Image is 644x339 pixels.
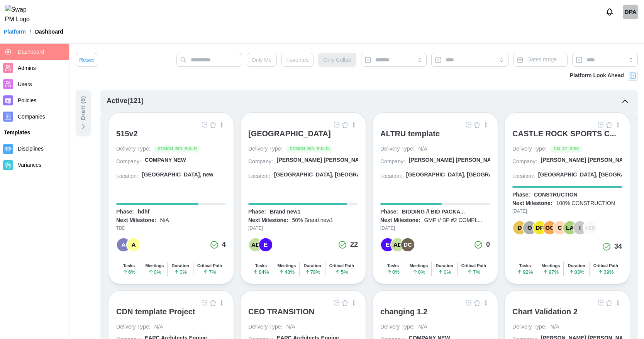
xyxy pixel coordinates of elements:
span: 7 % [467,269,480,275]
span: Only Me [252,53,272,66]
div: GC [543,221,556,234]
div: Phase: [116,208,134,216]
div: [GEOGRAPHIC_DATA], [GEOGRAPHIC_DATA] [406,171,525,179]
div: Company: [512,158,537,166]
div: Critical Path [197,263,222,268]
img: Grid Icon [334,300,340,306]
a: CASTLE ROCK SPORTS C... [512,129,622,145]
div: D [513,221,526,234]
span: 92 % [517,269,533,275]
button: Grid Icon [597,298,605,307]
img: Project Look Ahead Button [629,72,637,80]
a: [PERSON_NAME] [PERSON_NAME] [PERSON_NAME] A... [409,156,490,167]
div: N/A [154,323,163,331]
div: A [117,238,130,251]
div: Duration [436,263,453,268]
div: 22 [350,239,358,250]
div: N/A [160,217,169,224]
img: Grid Icon [598,122,604,128]
a: Daud Platform admin [623,5,638,19]
img: Empty Star [342,300,348,306]
a: CDN template Project [116,307,226,323]
div: Meetings [542,263,560,268]
div: Delivery Type: [116,323,150,331]
span: 0 % [438,269,451,275]
div: 34 [614,241,622,252]
button: Empty Star [341,120,349,129]
div: Delivery Type: [512,323,546,331]
div: Delivery Type: [248,323,282,331]
div: Draft ( 9 ) [79,96,88,120]
div: Duration [171,263,189,268]
div: Delivery Type: [248,145,282,153]
div: Company: [380,158,405,166]
span: DESIGN_BID_BUILD [290,146,329,152]
a: ALTRU template [380,129,490,145]
div: Phase: [380,208,398,216]
a: COMPANY NEW [145,156,226,167]
span: Reset [79,53,94,66]
div: 100% CONSTRUCTION [556,200,615,207]
div: N/A [286,323,295,331]
div: hdhf [138,208,149,216]
img: Grid Icon [202,300,208,306]
div: 4 [222,239,226,250]
div: ALTRU template [380,129,440,138]
div: DPA [623,5,638,19]
div: Location: [380,173,402,180]
a: Grid Icon [464,120,473,129]
div: / [30,29,31,34]
a: Grid Icon [332,120,341,129]
span: Variances [18,162,41,168]
button: Empty Star [209,298,217,307]
span: Favorites [286,53,309,66]
button: Grid Icon [597,120,605,129]
span: CM_AT_RISK [554,146,579,152]
div: [DATE] [380,225,490,232]
div: Meetings [278,263,296,268]
button: Favorites [281,53,314,67]
div: Delivery Type: [380,323,414,331]
button: Empty Star [605,298,613,307]
div: Delivery Type: [116,145,150,153]
span: Admins [18,65,36,71]
div: Critical Path [593,263,618,268]
div: N/A [418,145,427,153]
span: 0 % [412,269,425,275]
div: Location: [248,173,270,180]
img: Swap PM Logo [5,5,36,24]
div: Location: [512,173,534,180]
span: Disciplines [18,146,44,152]
div: Active ( 121 ) [107,96,144,107]
div: CEO TRANSITION [248,307,314,316]
button: Empty Star [605,120,613,129]
span: 84 % [253,269,269,275]
button: Grid Icon [200,120,209,129]
span: 0 % [148,269,161,275]
span: 83 % [569,269,585,275]
button: Empty Star [473,120,481,129]
img: Grid Icon [466,300,472,306]
img: Grid Icon [334,122,340,128]
div: LA [563,221,576,234]
div: [PERSON_NAME] [PERSON_NAME] [PERSON_NAME] A... [409,156,558,164]
div: 515v2 [116,129,138,138]
div: COMPANY NEW [145,156,186,164]
a: 515v2 [116,129,226,145]
img: Grid Icon [202,122,208,128]
span: 7 % [203,269,216,275]
div: Tasks [519,263,531,268]
span: Policies [18,97,36,103]
span: Dates range [527,56,557,63]
div: changing 1.2 [380,307,427,316]
div: Templates [4,129,65,137]
span: Dashboard [18,49,44,55]
img: Grid Icon [598,300,604,306]
div: C [553,221,566,234]
div: GMP // BP #2 COMPL... [424,217,482,224]
span: 78 % [305,269,320,275]
div: Tasks [123,263,135,268]
a: Platform [4,29,26,34]
button: Grid Icon [200,298,209,307]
